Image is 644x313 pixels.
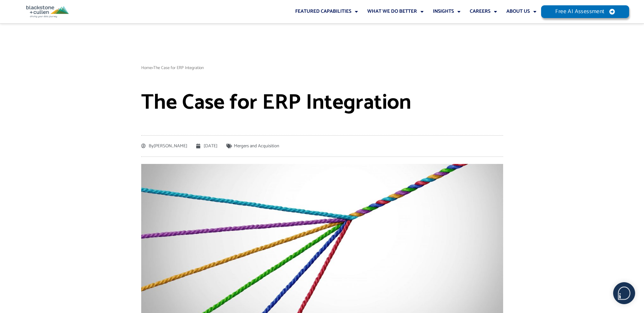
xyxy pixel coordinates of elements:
span: [PERSON_NAME] [146,141,187,152]
span: The Case for ERP Integration [153,64,204,71]
span: Free AI Assessment [555,9,604,15]
span: » [152,64,153,71]
a: Home [141,64,152,71]
a: Free AI Assessment [541,5,629,18]
img: users%2F5SSOSaKfQqXq3cFEnIZRYMEs4ra2%2Fmedia%2Fimages%2F-Bulle%20blanche%20sans%20fond%20%2B%20ma... [613,283,635,304]
h1: The Case for ERP Integration [141,88,503,118]
span: By [149,142,154,150]
time: [DATE] [204,142,218,150]
a: Mergers and Acquisition [234,142,279,150]
a: [DATE] [196,141,218,152]
a: By[PERSON_NAME] [141,141,187,152]
nav: breadcrumbs [141,63,503,73]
